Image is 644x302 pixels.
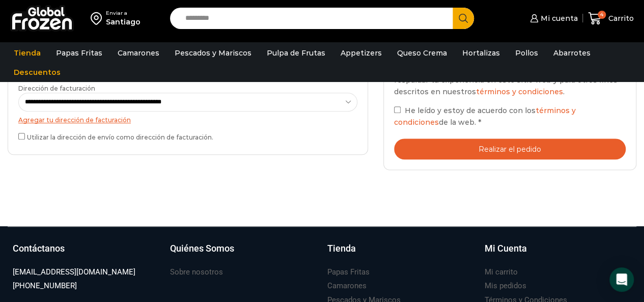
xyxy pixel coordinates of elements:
a: Pulpa de Frutas [262,43,330,63]
span: 4 [598,11,606,19]
h3: Contáctanos [13,242,65,255]
a: Agregar tu dirección de facturación [18,116,131,124]
h3: Quiénes Somos [170,242,234,255]
a: términos y condiciones [476,87,563,96]
img: address-field-icon.svg [91,10,106,27]
label: Dirección de facturación [18,84,357,112]
h3: Papas Fritas [327,267,370,278]
a: Hortalizas [457,43,505,63]
h3: Mis pedidos [484,281,526,291]
button: Realizar el pedido [394,139,626,159]
a: Quiénes Somos [170,242,317,265]
abbr: requerido [478,118,481,127]
a: Camarones [327,279,367,293]
div: Santiago [106,17,141,27]
select: Dirección de facturación [18,93,357,112]
a: Papas Fritas [327,265,370,279]
a: [EMAIL_ADDRESS][DOMAIN_NAME] [13,265,135,279]
h3: Mi carrito [484,267,517,278]
a: Tienda [9,43,46,63]
input: Utilizar la dirección de envío como dirección de facturación. [18,133,25,140]
a: Contáctanos [13,242,160,265]
a: términos y condiciones [394,106,576,126]
h3: Tienda [327,242,356,255]
span: Carrito [606,13,634,23]
a: 4 Carrito [588,7,634,31]
h3: Camarones [327,281,367,291]
h3: [EMAIL_ADDRESS][DOMAIN_NAME] [13,267,135,278]
div: Open Intercom Messenger [609,267,634,292]
a: Papas Fritas [51,43,107,63]
input: He leído y estoy de acuerdo con lostérminos y condicionesde la web. * [394,106,401,113]
label: Utilizar la dirección de envío como dirección de facturación. [18,131,357,142]
a: Pescados y Mariscos [170,43,257,63]
h3: [PHONE_NUMBER] [13,281,77,291]
a: Mi cuenta [527,8,577,29]
a: Camarones [113,43,164,63]
a: Mis pedidos [484,279,526,293]
a: Appetizers [335,43,387,63]
h3: Sobre nosotros [170,267,223,278]
a: Sobre nosotros [170,265,223,279]
span: Mi cuenta [538,13,578,23]
a: [PHONE_NUMBER] [13,279,77,293]
h3: Mi Cuenta [484,242,526,255]
a: Mi carrito [484,265,517,279]
a: Abarrotes [548,43,596,63]
a: Mi Cuenta [484,242,631,265]
a: Tienda [327,242,474,265]
a: Descuentos [9,63,66,82]
span: He leído y estoy de acuerdo con los de la web. [394,106,576,126]
a: Pollos [510,43,543,63]
a: Queso Crema [392,43,452,63]
button: Search button [453,8,474,29]
div: Enviar a [106,10,141,17]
